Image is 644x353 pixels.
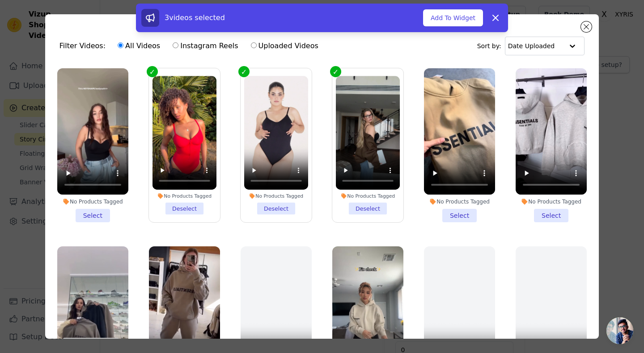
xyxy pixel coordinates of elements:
div: No Products Tagged [244,193,308,199]
div: No Products Tagged [516,198,587,205]
div: Sort by: [477,37,585,55]
span: 3 videos selected [165,13,225,22]
div: No Products Tagged [153,193,216,199]
div: Open chat [606,317,633,344]
div: No Products Tagged [57,198,128,205]
label: Instagram Reels [172,40,238,52]
label: Uploaded Videos [250,40,319,52]
div: No Products Tagged [424,198,495,205]
label: All Videos [117,40,161,52]
button: Add To Widget [423,9,483,26]
div: No Products Tagged [336,193,400,199]
div: Filter Videos: [59,36,323,56]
